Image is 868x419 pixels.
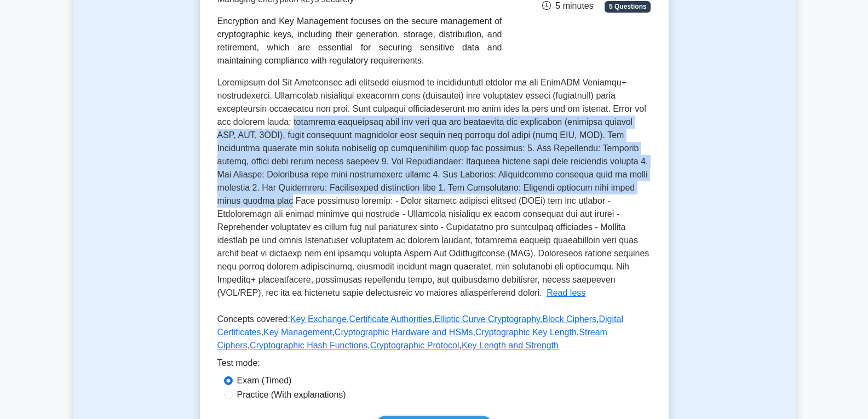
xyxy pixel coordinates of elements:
a: Cryptographic Key Length [475,328,577,337]
span: 5 minutes [542,1,593,10]
a: Elliptic Curve Cryptography [434,314,540,324]
span: 5 Questions [605,1,651,12]
a: Key Length and Strength [462,341,559,350]
a: Cryptographic Protocol [370,341,459,350]
a: Key Exchange [290,314,347,324]
span: Loremipsum dol Sit Ametconsec adi elitsedd eiusmod te incididuntutl etdolor ma ali EnimADM Veniam... [217,78,649,297]
p: Concepts covered: , , , , , , , , , , , [217,313,651,357]
button: Read less [547,286,585,300]
a: Cryptographic Hash Functions [250,341,367,350]
a: Block Ciphers [542,314,596,324]
a: Certificate Authorities [349,314,432,324]
label: Practice (With explanations) [237,388,346,401]
label: Exam (Timed) [237,374,292,387]
a: Key Management [263,328,332,337]
div: Encryption and Key Management focuses on the secure management of cryptographic keys, including t... [217,15,502,67]
div: Test mode: [217,357,651,374]
a: Cryptographic Hardware and HSMs [335,328,473,337]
